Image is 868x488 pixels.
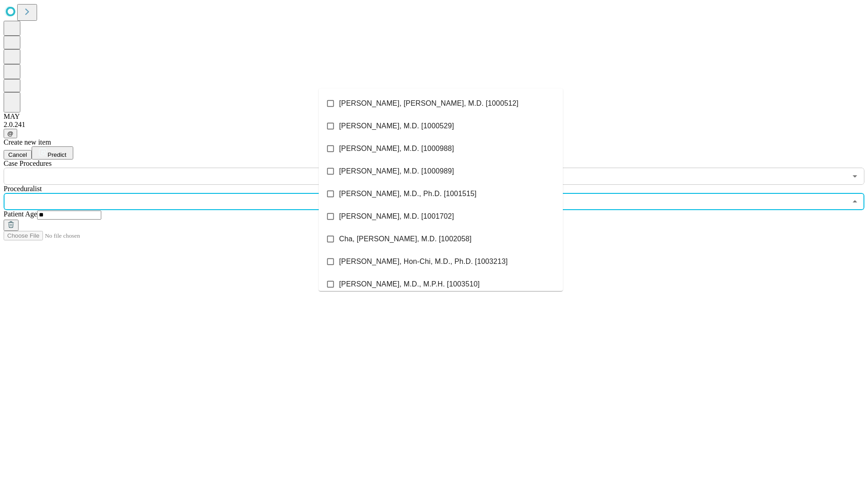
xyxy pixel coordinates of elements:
[849,170,861,183] button: Open
[339,121,454,131] span: [PERSON_NAME], M.D. [1000529]
[8,151,27,158] span: Cancel
[339,234,472,244] span: Cha, [PERSON_NAME], M.D. [1002058]
[339,211,454,222] span: [PERSON_NAME], M.D. [1001702]
[32,146,73,160] button: Predict
[4,138,51,146] span: Create new item
[339,98,519,109] span: [PERSON_NAME], [PERSON_NAME], M.D. [1000512]
[47,151,66,158] span: Predict
[4,185,42,192] span: Proceduralist
[4,129,17,138] button: @
[849,195,861,208] button: Close
[4,113,864,121] div: MAY
[339,143,454,154] span: [PERSON_NAME], M.D. [1000988]
[339,188,476,199] span: [PERSON_NAME], M.D., Ph.D. [1001515]
[339,166,454,177] span: [PERSON_NAME], M.D. [1000989]
[339,256,508,267] span: [PERSON_NAME], Hon-Chi, M.D., Ph.D. [1003213]
[7,130,14,137] span: @
[4,160,52,167] span: Scheduled Procedure
[4,210,37,218] span: Patient Age
[4,121,864,129] div: 2.0.241
[339,279,480,290] span: [PERSON_NAME], M.D., M.P.H. [1003510]
[4,150,32,160] button: Cancel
